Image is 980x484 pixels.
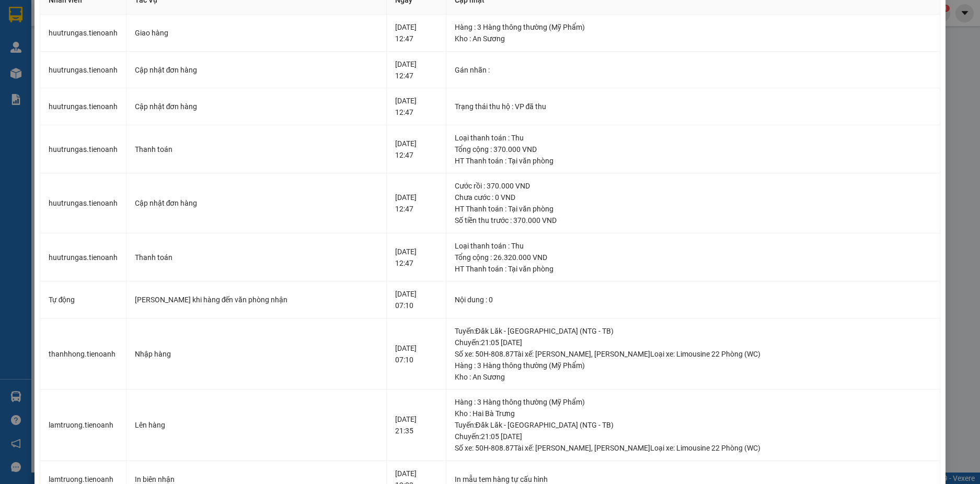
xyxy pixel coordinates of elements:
[40,281,126,318] td: Tự động
[455,371,932,383] div: Kho : An Sương
[135,419,378,431] div: Lên hàng
[395,343,437,365] div: [DATE] 07:10
[135,348,378,360] div: Nhập hàng
[135,294,378,305] div: [PERSON_NAME] khi hàng đến văn phòng nhận
[395,414,437,436] div: [DATE] 21:35
[455,101,932,112] div: Trạng thái thu hộ : VP đã thu
[455,325,932,360] div: Tuyến : Đăk Lăk - [GEOGRAPHIC_DATA] (NTG - TB) Chuyến: 21:05 [DATE] Số xe: 50H-808.87 Tài xế: [PE...
[395,192,437,215] div: [DATE] 12:47
[455,240,932,252] div: Loại thanh toán : Thu
[455,192,932,203] div: Chưa cước : 0 VND
[395,246,437,269] div: [DATE] 12:47
[40,52,126,89] td: huutrungas.tienoanh
[135,101,378,112] div: Cập nhật đơn hàng
[455,360,932,371] div: Hàng : 3 Hàng thông thường (Mỹ Phẩm)
[40,389,126,461] td: lamtruong.tienoanh
[455,132,932,144] div: Loại thanh toán : Thu
[455,419,932,454] div: Tuyến : Đăk Lăk - [GEOGRAPHIC_DATA] (NTG - TB) Chuyến: 21:05 [DATE] Số xe: 50H-808.87 Tài xế: [PE...
[455,203,932,215] div: HT Thanh toán : Tại văn phòng
[395,95,437,118] div: [DATE] 12:47
[455,252,932,263] div: Tổng cộng : 26.320.000 VND
[455,215,932,226] div: Số tiền thu trước : 370.000 VND
[455,144,932,155] div: Tổng cộng : 370.000 VND
[455,263,932,275] div: HT Thanh toán : Tại văn phòng
[395,138,437,161] div: [DATE] 12:47
[455,21,932,33] div: Hàng : 3 Hàng thông thường (Mỹ Phẩm)
[40,233,126,282] td: huutrungas.tienoanh
[395,288,437,311] div: [DATE] 07:10
[40,15,126,52] td: huutrungas.tienoanh
[40,318,126,390] td: thanhhong.tienoanh
[40,88,126,125] td: huutrungas.tienoanh
[135,197,378,209] div: Cập nhật đơn hàng
[40,173,126,233] td: huutrungas.tienoanh
[135,252,378,263] div: Thanh toán
[455,33,932,44] div: Kho : An Sương
[455,294,932,305] div: Nội dung : 0
[40,125,126,174] td: huutrungas.tienoanh
[455,155,932,167] div: HT Thanh toán : Tại văn phòng
[135,64,378,76] div: Cập nhật đơn hàng
[455,64,932,76] div: Gán nhãn :
[455,180,932,192] div: Cước rồi : 370.000 VND
[395,58,437,81] div: [DATE] 12:47
[455,408,932,419] div: Kho : Hai Bà Trưng
[455,396,932,408] div: Hàng : 3 Hàng thông thường (Mỹ Phẩm)
[135,27,378,39] div: Giao hàng
[135,144,378,155] div: Thanh toán
[395,21,437,44] div: [DATE] 12:47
